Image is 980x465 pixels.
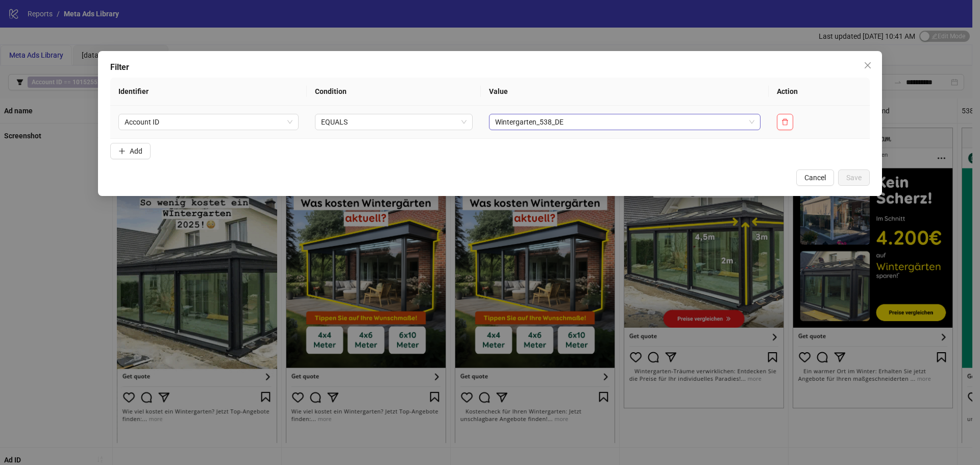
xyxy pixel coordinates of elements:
[860,57,876,74] button: Close
[110,78,307,106] th: Identifier
[495,114,754,130] span: Wintergarten_538_DE
[796,169,834,186] button: Cancel
[125,114,292,130] span: Account ID
[110,61,870,74] div: Filter
[804,174,826,182] span: Cancel
[781,118,789,126] span: delete
[307,78,481,106] th: Condition
[769,78,870,106] th: Action
[838,169,870,186] button: Save
[864,61,872,69] span: close
[110,143,151,159] button: Add
[118,148,126,155] span: plus
[481,78,769,106] th: Value
[130,147,142,155] span: Add
[321,114,467,130] span: EQUALS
